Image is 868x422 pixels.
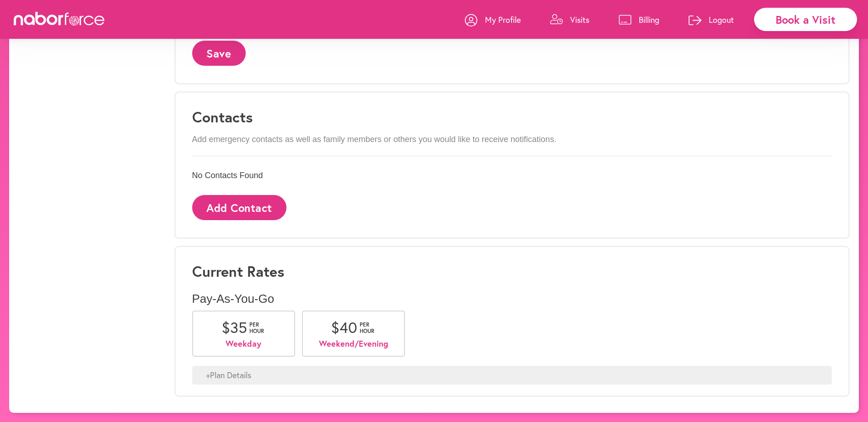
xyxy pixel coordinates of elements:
div: Book a Visit [754,8,857,31]
a: Logout [689,6,734,33]
h3: Contacts [192,108,832,126]
a: Billing [619,6,659,33]
div: + Plan Details [192,366,832,385]
a: My Profile [465,6,521,33]
p: Billing [639,14,659,25]
p: Logout [709,14,734,25]
h3: Current Rates [192,263,832,280]
span: $ 40 [331,317,357,337]
p: My Profile [485,14,521,25]
span: $ 35 [221,317,247,337]
span: per hour [249,322,265,335]
p: No Contacts Found [192,171,832,181]
button: Save [192,41,246,66]
a: Visits [550,6,589,33]
p: Visits [570,14,589,25]
p: Pay-As-You-Go [192,292,832,306]
span: per hour [360,322,376,335]
p: Weekday [207,339,280,349]
p: Add emergency contacts as well as family members or others you would like to receive notifications. [192,135,832,145]
p: Weekend/Evening [317,339,390,349]
button: Add Contact [192,195,287,220]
